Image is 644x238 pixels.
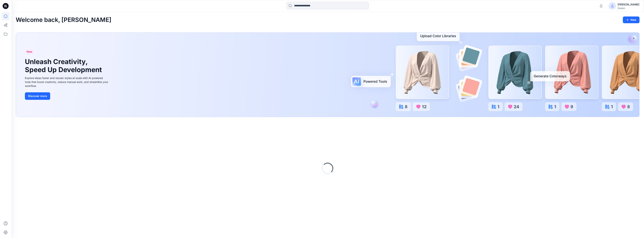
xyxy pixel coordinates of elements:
h1: Unleash Creativity, Speed Up Development [25,58,104,74]
span: New [27,49,32,54]
button: New [623,16,640,23]
div: [PERSON_NAME] [618,2,639,7]
svg: avatar [611,4,614,7]
button: Discover more [25,92,50,100]
a: Discover more [25,92,109,100]
div: Explore ideas faster and recolor styles at scale with AI-powered tools that boost creativity, red... [25,76,109,88]
div: Guston [618,7,639,10]
h2: Welcome back, [PERSON_NAME] [16,16,111,23]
